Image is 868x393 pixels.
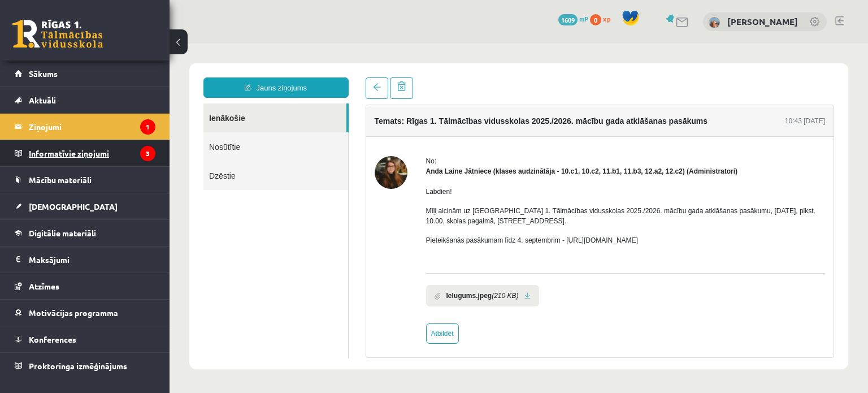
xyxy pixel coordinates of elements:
span: [DEMOGRAPHIC_DATA] [29,201,118,211]
span: Konferences [29,334,76,344]
a: Maksājumi [15,247,155,273]
span: Aktuāli [29,95,56,105]
a: Jauns ziņojums [34,34,179,54]
p: Mīļi aicinām uz [GEOGRAPHIC_DATA] 1. Tālmācības vidusskolas 2025./2026. mācību gada atklāšanas pa... [257,162,656,183]
a: Ienākošie [34,60,177,89]
a: Rīgas 1. Tālmācības vidusskola [12,20,103,48]
b: Ielugums.jpeg [277,247,323,257]
a: Digitālie materiāli [15,220,155,246]
a: [DEMOGRAPHIC_DATA] [15,193,155,219]
img: Anda Laine Jātniece (klases audzinātāja - 10.c1, 10.c2, 11.b1, 11.b3, 12.a2, 12.c2) [205,113,238,145]
legend: Maksājumi [29,247,155,273]
a: Aktuāli [15,87,155,113]
legend: Ziņojumi [29,114,155,140]
div: No: [257,113,656,123]
span: 0 [590,14,601,25]
span: 1609 [558,14,578,25]
a: Proktoringa izmēģinājums [15,353,155,379]
span: mP [579,14,588,23]
span: Mācību materiāli [29,175,92,185]
strong: Anda Laine Jātniece (klases audzinātāja - 10.c1, 10.c2, 11.b1, 11.b3, 12.a2, 12.c2) (Administratori) [257,124,568,132]
a: Motivācijas programma [15,300,155,326]
i: (210 KB) [322,247,349,257]
span: Motivācijas programma [29,308,118,318]
i: 1 [140,119,155,135]
i: 3 [140,146,155,161]
a: Dzēstie [34,118,179,146]
a: Informatīvie ziņojumi3 [15,140,155,166]
span: Digitālie materiāli [29,228,96,238]
span: Atzīmes [29,281,59,291]
a: Mācību materiāli [15,167,155,193]
span: Proktoringa izmēģinājums [29,361,127,371]
a: Konferences [15,326,155,352]
div: 10:43 [DATE] [615,72,656,83]
a: [PERSON_NAME] [727,16,798,27]
span: Sākums [29,68,58,79]
a: Nosūtītie [34,89,179,118]
a: 1609 mP [558,14,588,23]
p: Labdien! [257,143,656,153]
p: Pieteikšanās pasākumam līdz 4. septembrim - [URL][DOMAIN_NAME] [257,192,656,202]
h4: Temats: Rīgas 1. Tālmācības vidusskolas 2025./2026. mācību gada atklāšanas pasākums [205,73,539,82]
a: Atbildēt [257,280,289,300]
a: Ziņojumi1 [15,114,155,140]
img: Ilze Behmane-Bergmane [709,17,720,28]
a: 0 xp [590,14,616,23]
a: Atzīmes [15,273,155,299]
a: Sākums [15,61,155,87]
legend: Informatīvie ziņojumi [29,140,155,166]
span: xp [603,14,610,23]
